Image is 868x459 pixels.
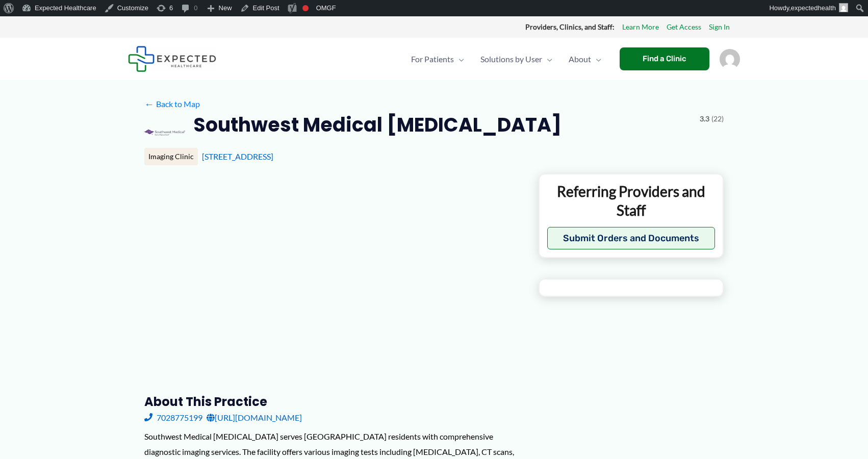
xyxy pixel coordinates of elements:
[711,112,724,125] span: (22)
[128,46,216,72] img: Expected Healthcare Logo - side, dark font, small
[403,41,472,77] a: For PatientsMenu Toggle
[302,5,309,11] div: Focus keyphrase not set
[472,41,560,77] a: Solutions by UserMenu Toggle
[791,4,836,12] span: expectedhealth
[569,41,591,77] span: About
[144,99,154,109] span: ←
[202,151,273,161] a: [STREET_ADDRESS]
[403,41,609,77] nav: Primary Site Navigation
[547,182,715,219] p: Referring Providers and Staff
[667,20,701,34] a: Get Access
[144,394,522,410] h3: About this practice
[547,227,715,249] button: Submit Orders and Documents
[542,41,552,77] span: Menu Toggle
[560,41,609,77] a: AboutMenu Toggle
[454,41,464,77] span: Menu Toggle
[622,20,659,34] a: Learn More
[411,41,454,77] span: For Patients
[591,41,601,77] span: Menu Toggle
[709,20,730,34] a: Sign In
[144,410,202,425] a: 7028775199
[144,96,200,112] a: ←Back to Map
[207,410,302,425] a: [URL][DOMAIN_NAME]
[193,112,561,137] h2: Southwest Medical [MEDICAL_DATA]
[525,22,615,31] strong: Providers, Clinics, and Staff:
[144,148,198,165] div: Imaging Clinic
[480,41,542,77] span: Solutions by User
[720,53,740,63] a: Account icon link
[620,47,709,70] a: Find a Clinic
[700,112,709,125] span: 3.3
